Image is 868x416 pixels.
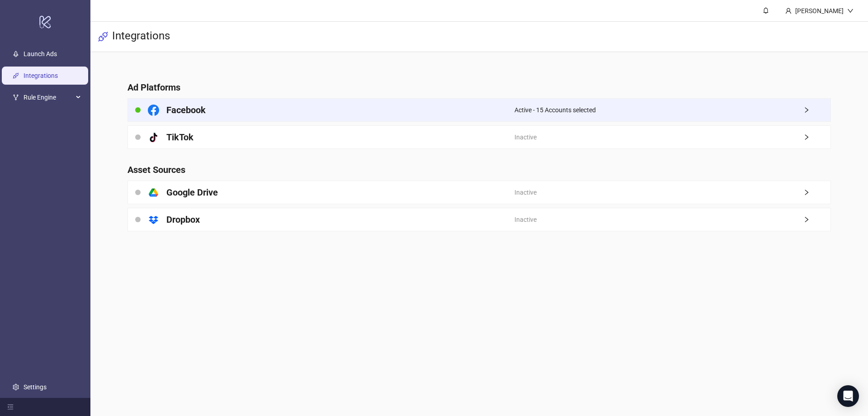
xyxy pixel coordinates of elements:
h4: Asset Sources [127,163,831,176]
h4: Ad Platforms [127,81,831,94]
h4: Facebook [166,104,206,116]
span: fork [13,95,19,101]
span: down [847,8,854,14]
span: Inactive [514,215,537,225]
div: Open Intercom Messenger [837,385,859,407]
span: menu-fold [7,404,14,410]
span: bell [763,7,769,14]
a: FacebookActive - 15 Accounts selectedright [127,98,831,122]
span: right [803,107,830,113]
div: [PERSON_NAME] [792,6,847,16]
span: Active - 15 Accounts selected [514,105,596,115]
a: Launch Ads [24,51,57,58]
span: api [98,31,108,42]
a: Integrations [24,72,58,80]
span: user [785,8,792,14]
h4: Dropbox [166,213,200,226]
h4: TikTok [166,131,193,143]
h4: Google Drive [166,186,218,199]
span: right [803,134,830,140]
span: right [803,216,830,223]
span: Inactive [514,132,537,142]
h3: Integrations [112,29,170,44]
span: Rule Engine [24,89,73,107]
span: right [803,189,830,196]
span: Inactive [514,187,537,197]
a: TikTokInactiveright [127,125,831,149]
a: DropboxInactiveright [127,208,831,231]
a: Settings [24,383,47,391]
a: Google DriveInactiveright [127,181,831,204]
